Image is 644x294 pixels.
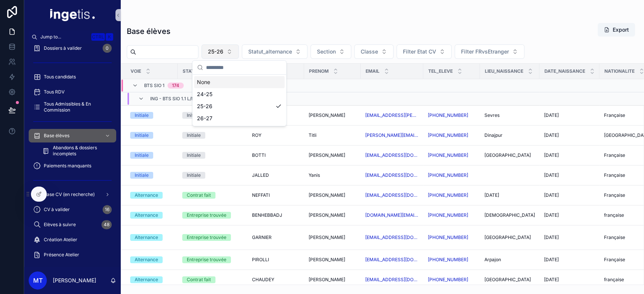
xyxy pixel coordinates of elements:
span: BENHEBBADJ [252,212,282,218]
a: [PHONE_NUMBER] [428,172,468,178]
div: Initiale [187,112,201,119]
a: [DATE] [544,192,595,198]
span: Française [604,112,625,118]
span: [PERSON_NAME] [309,257,345,263]
a: [PHONE_NUMBER] [428,257,468,263]
a: Dinajpur [484,132,535,138]
a: [DATE] [544,212,595,218]
span: Filter Etat CV [403,48,436,55]
span: Nationalite [604,68,635,74]
a: [PHONE_NUMBER] [428,234,475,240]
span: Française [604,257,625,263]
div: 16 [103,205,112,214]
span: Yanis [309,172,320,178]
a: [DATE] [544,257,595,263]
span: [DATE] [544,212,559,218]
div: 25-26 [194,100,284,112]
p: [PERSON_NAME] [53,277,96,284]
span: Ctrl [91,33,105,41]
a: Initiale [130,132,173,139]
a: [DOMAIN_NAME][EMAIL_ADDRESS][DOMAIN_NAME] [365,212,419,218]
span: Tous Admissibles & En Commission [44,101,109,113]
span: Jump to... [40,34,88,40]
a: GARNIER [252,234,300,240]
span: [GEOGRAPHIC_DATA] [484,277,531,283]
a: CHAUDEY [252,277,300,283]
a: BOTTI [252,152,300,158]
div: 0 [103,44,112,53]
div: Initiale [135,132,149,139]
button: Select Button [397,44,452,59]
span: Abandons & dossiers incomplets [53,145,109,157]
span: JALLED [252,172,269,178]
a: Base élèves [29,129,116,142]
a: [EMAIL_ADDRESS][DOMAIN_NAME] [365,234,419,240]
a: [PERSON_NAME] [309,192,356,198]
a: [DEMOGRAPHIC_DATA] [484,212,535,218]
div: Suggestions [192,75,286,126]
span: [GEOGRAPHIC_DATA] [484,152,531,158]
span: Classe [361,48,378,55]
span: ROY [252,132,261,138]
a: Base CV (en recherche) [29,188,116,201]
a: [PERSON_NAME] [309,257,356,263]
a: Tous candidats [29,70,116,84]
span: BTS SIO 1 [144,83,164,89]
div: Initiale [135,172,149,179]
div: Initiale [187,132,201,139]
a: Initiale [182,152,243,159]
span: [DATE] [544,172,559,178]
div: scrollable content [24,44,121,267]
div: None [194,76,284,88]
a: [PHONE_NUMBER] [428,192,475,198]
a: [PERSON_NAME][EMAIL_ADDRESS][DOMAIN_NAME] [365,132,419,138]
a: Abandons & dossiers incomplets [38,144,116,158]
span: K [106,34,112,40]
div: Alternance [135,256,158,263]
button: Select Button [201,44,239,59]
a: [EMAIL_ADDRESS][DOMAIN_NAME] [365,257,419,263]
a: [PERSON_NAME] [309,212,356,218]
div: 24-25 [194,88,284,100]
a: BENHEBBADJ [252,212,300,218]
span: Française [604,234,625,240]
a: [PERSON_NAME] [309,112,356,118]
span: Française [604,152,625,158]
div: Alternance [135,276,158,283]
a: Initiale [130,112,173,119]
button: Select Button [242,44,307,59]
span: 25-26 [208,48,223,55]
a: Initiale [130,172,173,179]
span: Française [604,172,625,178]
div: Contrat fait [187,192,211,199]
a: [DATE] [484,192,535,198]
span: MT [33,276,43,285]
a: [DATE] [544,132,595,138]
span: Email [366,68,380,74]
a: [PHONE_NUMBER] [428,277,468,283]
span: Section [317,48,336,55]
div: Entreprise trouvée [187,212,226,219]
button: Select Button [354,44,393,59]
div: Initiale [187,152,201,159]
a: Alternance [130,276,173,283]
span: [DATE] [544,112,559,118]
a: [DATE] [544,152,595,158]
a: Initiale [182,132,243,139]
span: Tel_eleve [428,68,453,74]
a: [PHONE_NUMBER] [428,112,468,118]
span: [PERSON_NAME] [309,192,345,198]
a: Alternance [130,212,173,219]
span: [PERSON_NAME] [309,277,345,283]
a: [DATE] [544,172,595,178]
a: [GEOGRAPHIC_DATA] [484,277,535,283]
span: BOTTI [252,152,266,158]
div: 26-27 [194,112,284,124]
span: Dinajpur [484,132,503,138]
span: GARNIER [252,234,272,240]
a: NEFFATI [252,192,300,198]
a: [EMAIL_ADDRESS][DOMAIN_NAME] [365,172,419,178]
a: [PHONE_NUMBER] [428,112,475,118]
div: Alternance [135,234,158,241]
a: Entreprise trouvée [182,212,243,219]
